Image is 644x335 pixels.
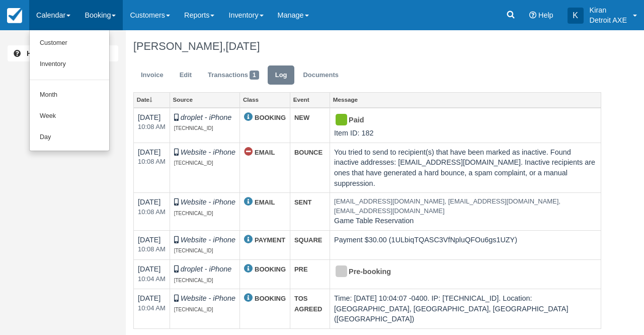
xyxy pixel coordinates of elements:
a: Event [290,93,330,107]
div: Pre-booking [334,264,588,280]
strong: BOOKING [255,265,286,273]
a: Edit [172,65,199,85]
a: Inventory [30,54,109,75]
h1: [PERSON_NAME], [133,40,601,52]
a: Transactions1 [200,65,267,85]
a: Documents [295,65,346,85]
strong: SQUARE [294,236,322,244]
td: [DATE] [134,230,170,259]
strong: NEW [294,114,309,121]
ul: Calendar [29,30,110,151]
span: [TECHNICAL_ID] [174,248,213,253]
td: Item ID: 182 [330,108,601,143]
span: [TECHNICAL_ID] [174,211,213,216]
p: Kiran [590,5,627,15]
strong: EMAIL [255,198,275,206]
span: [TECHNICAL_ID] [174,278,213,283]
td: [DATE] [134,143,170,192]
td: [DATE] [134,108,170,143]
a: Invoice [133,65,171,85]
td: You tried to send to recipient(s) that have been marked as inactive. Found inactive addresses: [E... [330,143,601,192]
td: [DATE] [134,259,170,289]
b: Help [27,49,42,57]
td: Payment $30.00 (1ULbiqTQASC3VfNpluQFOu6gs1UZY) [330,230,601,259]
em: [EMAIL_ADDRESS][DOMAIN_NAME], [EMAIL_ADDRESS][DOMAIN_NAME], [EMAIL_ADDRESS][DOMAIN_NAME] [334,197,597,216]
strong: PAYMENT [255,236,285,244]
a: Date [134,93,170,107]
strong: TOS AGREED [294,295,322,313]
em: 2025-08-26 10:08:02-0400 [138,122,166,132]
i: droplet - iPhone [181,265,232,273]
td: Game Table Reservation [330,193,601,231]
span: 1 [250,71,259,80]
strong: BOOKING [255,295,286,302]
a: Help [8,45,118,61]
i: Website - iPhone [181,148,235,156]
span: [TECHNICAL_ID] [174,307,213,312]
a: Week [30,106,109,127]
i: Help [529,12,536,19]
div: K [568,8,584,24]
span: [DATE] [225,40,260,52]
td: [DATE] [134,289,170,329]
em: 2025-08-26 10:08:02-0400 [138,245,166,254]
i: droplet - iPhone [181,113,232,121]
a: Month [30,85,109,106]
span: [TECHNICAL_ID] [174,160,213,166]
img: checkfront-main-nav-mini-logo.png [7,8,22,23]
em: 2025-08-26 10:04:07-0400 [138,275,166,284]
span: Help [538,11,553,19]
em: 2025-08-26 10:08:02-0400 [138,157,166,167]
strong: PRE [294,265,308,273]
strong: BOOKING [255,114,286,121]
div: Paid [334,112,588,128]
i: Website - iPhone [181,198,235,206]
i: Website - iPhone [181,236,235,244]
strong: EMAIL [255,149,275,156]
a: Message [330,93,601,107]
em: 2025-08-26 10:08:02-0400 [138,208,166,217]
p: Detroit AXE [590,15,627,25]
i: Website - iPhone [181,294,235,302]
a: Source [170,93,239,107]
em: 2025-08-26 10:04:07-0400 [138,304,166,313]
a: Log [268,65,295,85]
a: Class [240,93,290,107]
a: Customer [30,33,109,54]
span: [TECHNICAL_ID] [174,125,213,131]
td: [DATE] [134,193,170,231]
strong: BOUNCE [294,149,323,156]
td: Time: [DATE] 10:04:07 -0400. IP: [TECHNICAL_ID]. Location: [GEOGRAPHIC_DATA], [GEOGRAPHIC_DATA], ... [330,289,601,329]
strong: SENT [294,198,312,206]
a: Day [30,127,109,148]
